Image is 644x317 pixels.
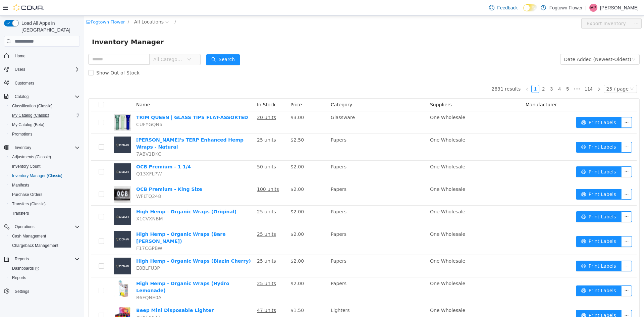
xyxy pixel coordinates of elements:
[244,212,343,239] td: Papers
[30,215,47,232] img: High Hemp - Organic Wraps (Bare Berry) placeholder
[15,67,25,72] span: Users
[2,4,7,8] i: icon: shop
[19,20,80,33] span: Load All Apps in [GEOGRAPHIC_DATA]
[207,193,220,199] span: $2.00
[12,182,29,188] span: Manifests
[12,131,33,137] span: Promotions
[488,69,498,77] li: Next 5 Pages
[12,93,80,101] span: Catalog
[9,242,61,250] a: Chargeback Management
[447,69,455,77] li: 1
[173,148,192,154] u: 50 units
[9,191,80,199] span: Purchase Orders
[455,69,464,77] li: 2
[7,152,83,162] button: Adjustments (Classic)
[30,242,47,259] img: High Hemp - Organic Wraps (Blazin Cherry) placeholder
[1,51,83,60] button: Home
[207,121,220,127] span: $2.50
[244,262,343,288] td: Papers
[9,242,80,250] span: Chargeback Management
[52,121,160,134] a: [PERSON_NAME]'s TERP Enhanced Hemp Wraps - Natural
[173,243,192,248] u: 25 units
[207,171,220,176] span: $2.00
[30,148,47,164] img: OCB Premium - 1 1/4 placeholder
[52,148,107,154] a: OCB Premium - 1 1/4
[52,193,153,199] a: High Hemp - Organic Wraps (Original)
[1,222,83,231] button: Operations
[480,69,487,77] a: 5
[52,86,66,92] span: Name
[30,264,47,281] img: High Hemp - Organic Wraps (Hydro Lemonade) hero shot
[244,239,343,262] td: Papers
[513,71,517,75] i: icon: right
[9,274,29,282] a: Reports
[549,4,583,12] p: Fogtown Flower
[12,144,34,152] button: Inventory
[52,200,79,206] span: X1CVXNBM
[2,4,41,9] a: icon: shopFogtown Flower
[9,264,80,272] span: Dashboards
[9,200,48,208] a: Transfers (Classic)
[7,264,83,273] a: Dashboards
[9,162,43,170] a: Inventory Count
[244,118,343,145] td: Papers
[12,275,26,280] span: Reports
[346,86,368,92] span: Suppliers
[511,69,519,77] li: Next Page
[12,287,80,296] span: Settings
[12,266,39,271] span: Dashboards
[173,86,192,92] span: In Stock
[492,126,538,137] button: icon: printerPrint Labels
[15,145,31,150] span: Inventory
[8,21,84,32] span: Inventory Manager
[346,216,381,221] span: One Wholesale
[12,211,29,216] span: Transfers
[7,199,83,209] button: Transfers (Classic)
[537,220,548,231] button: icon: ellipsis
[486,1,520,14] a: Feedback
[9,264,42,272] a: Dashboards
[12,93,31,101] button: Catalog
[9,181,32,189] a: Manifests
[9,191,45,199] a: Purchase Orders
[30,193,47,209] img: High Hemp - Organic Wraps (Original) placeholder
[9,181,80,189] span: Manifests
[537,270,548,280] button: icon: ellipsis
[52,299,76,304] span: XVYF4A78
[15,289,29,294] span: Settings
[497,4,518,11] span: Feedback
[12,144,80,152] span: Inventory
[10,54,58,60] span: Show Out of Stock
[12,65,80,73] span: Users
[103,42,107,46] i: icon: down
[69,40,100,47] span: All Categories
[50,2,80,10] span: All Locations
[9,172,65,180] a: Inventory Manager (Classic)
[472,69,479,77] a: 4
[12,233,46,239] span: Cash Management
[442,86,473,92] span: Manufacturer
[13,4,44,11] img: Cova
[12,154,51,160] span: Adjustments (Classic)
[497,2,547,13] button: Export Inventory
[173,216,192,221] u: 25 units
[91,4,92,9] span: /
[244,96,343,118] td: Glassware
[207,148,220,154] span: $2.00
[15,256,29,262] span: Reports
[346,148,381,154] span: One Wholesale
[1,92,83,101] button: Catalog
[548,42,552,46] i: icon: down
[1,254,83,264] button: Reports
[207,99,220,104] span: $3.00
[12,287,32,296] a: Settings
[9,102,80,110] span: Classification (Classic)
[9,232,80,240] span: Cash Management
[523,11,524,12] span: Dark Mode
[7,209,83,218] button: Transfers
[600,4,639,12] p: [PERSON_NAME]
[589,4,597,12] div: Manny Putros
[492,245,538,256] button: icon: printerPrint Labels
[30,170,47,187] img: OCB Premium - King Size hero shot
[492,151,538,161] button: icon: printerPrint Labels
